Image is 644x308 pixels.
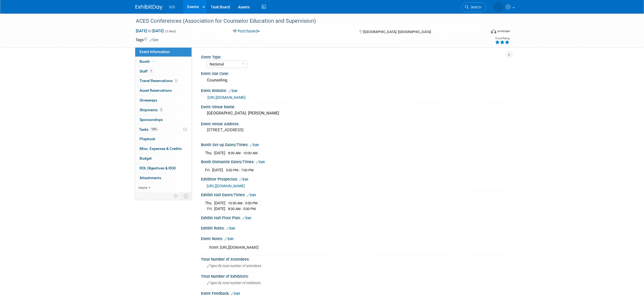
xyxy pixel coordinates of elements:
div: In-Person [497,29,510,33]
span: ROI, Objectives & ROO [140,166,176,170]
div: Total Number of Exhibitors: [201,272,509,279]
a: Edit [239,178,248,181]
td: [DATE] [214,200,225,206]
a: Giveaways [135,96,191,105]
div: Event Format [454,28,510,36]
span: Shipments [140,108,163,112]
span: Asset Reservations [140,88,172,93]
td: Thu. [205,200,214,206]
a: Sponsorships [135,115,191,124]
span: Travel Reservations [140,78,178,83]
div: Counseling [205,76,505,84]
span: Attachments [140,176,161,180]
span: (2 days) [165,30,176,33]
td: Thu. [205,150,214,156]
td: [DATE] [214,206,225,212]
td: Fri. [205,167,212,173]
div: Event Venue Address: [201,120,509,127]
span: [DATE] [DATE] [136,28,164,33]
span: Giveaways [140,98,157,102]
div: Booth Set-up Dates/Times: [201,141,509,148]
img: Format-Inperson.png [491,29,496,33]
a: Edit [226,227,235,230]
div: Event Feedback: [201,289,509,296]
span: 8:00 AM - 10:00 AM [228,151,257,155]
a: [URL][DOMAIN_NAME] [207,184,245,188]
img: Kyle Shelstad [493,2,504,12]
td: Personalize Event Tab Strip [171,192,181,199]
a: [URL][DOMAIN_NAME] [207,95,246,100]
span: 1 [174,79,178,83]
span: 8:00 AM - 5:00 PM [228,207,256,211]
button: Purchased [231,28,262,34]
a: Edit [231,292,240,296]
div: Event Rating [495,37,510,40]
a: Misc. Expenses & Credits [135,144,191,153]
span: Playbook [140,137,155,141]
a: Edit [256,160,265,164]
td: Fri. [205,206,214,212]
a: Edit [242,216,251,220]
a: Attachments [135,173,191,183]
a: Asset Reservations [135,86,191,95]
a: Edit [250,143,259,147]
span: Tasks [139,127,158,132]
a: Budget [135,154,191,163]
a: Staff1 [135,67,191,76]
span: Event Information [140,50,170,54]
div: Event Type: [201,53,506,60]
span: to [147,29,152,33]
span: 10:30 AM - 5:00 PM [228,201,257,205]
span: Search [469,5,481,9]
td: Toggle Event Tabs [180,192,191,199]
i: Booth reservation complete [152,60,155,63]
div: Booth Dismantle Dates/Times: [201,158,509,165]
a: Playbook [135,134,191,144]
div: Exhibit Rules: [201,224,509,231]
td: [DATE] [212,167,223,173]
a: Search [461,2,486,12]
span: 5:00 PM - 7:00 PM [226,168,253,172]
span: Booth [140,59,156,64]
a: Travel Reservations1 [135,76,191,86]
div: Event Notes: [201,235,509,242]
div: Total Number of Attendees: [201,255,509,262]
td: Tags [136,37,158,42]
div: ACES Conferences (Association for Counselor Education and Supervision) [134,16,478,26]
a: Edit [247,193,256,197]
span: Specify total number of attendees [207,264,261,268]
span: Misc. Expenses & Credits [140,146,182,151]
a: ROI, Objectives & ROO [135,163,191,173]
span: 2 [159,108,163,112]
td: [DATE] [214,150,225,156]
div: Exhibitor Prospectus: [201,175,509,182]
span: [GEOGRAPHIC_DATA], [GEOGRAPHIC_DATA] [363,30,431,34]
span: Specify total number of exhibitors [207,281,261,285]
div: Exhibit Hall Floor Plan: [201,214,509,221]
span: Sponsorships [140,117,163,122]
div: hotel: [URL][DOMAIN_NAME] [206,242,449,253]
div: Event Venue Name: [201,103,509,110]
span: IVS [169,5,175,9]
a: Edit [150,38,158,42]
span: 1 [149,69,153,73]
a: Edit [229,89,237,93]
div: Event Website: [201,87,509,94]
span: more [138,185,147,190]
span: 100% [150,127,158,131]
a: Shipments2 [135,105,191,115]
div: Event Use Case: [201,70,509,76]
div: Exhibit Hall Dates/Times: [201,191,509,198]
a: Tasks100% [135,125,191,134]
div: [GEOGRAPHIC_DATA]: [PERSON_NAME] [205,109,505,117]
span: Staff [140,69,153,73]
a: more [135,183,191,192]
a: Edit [224,237,233,241]
span: Budget [140,156,152,160]
pre: [STREET_ADDRESS] [207,127,323,132]
a: Event Information [135,47,191,57]
img: ExhibitDay [136,5,163,10]
a: Booth [135,57,191,66]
